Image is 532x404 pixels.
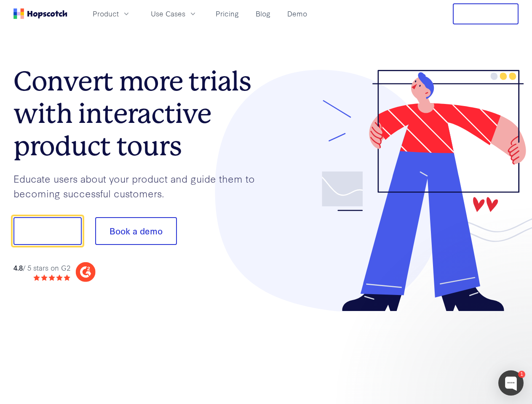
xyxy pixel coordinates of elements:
button: Book a demo [95,217,177,245]
button: Show me! [13,217,82,245]
span: Product [93,8,119,19]
div: 1 [518,371,525,378]
span: Use Cases [151,8,185,19]
a: Pricing [212,7,242,21]
p: Educate users about your product and guide them to becoming successful customers. [13,171,266,200]
a: Home [13,8,67,19]
a: Demo [284,7,310,21]
button: Free Trial [453,3,519,24]
button: Product [88,7,136,21]
div: / 5 stars on G2 [13,263,70,273]
a: Blog [252,7,274,21]
button: Use Cases [146,7,202,21]
strong: 4.8 [13,263,23,272]
h1: Convert more trials with interactive product tours [13,65,266,162]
